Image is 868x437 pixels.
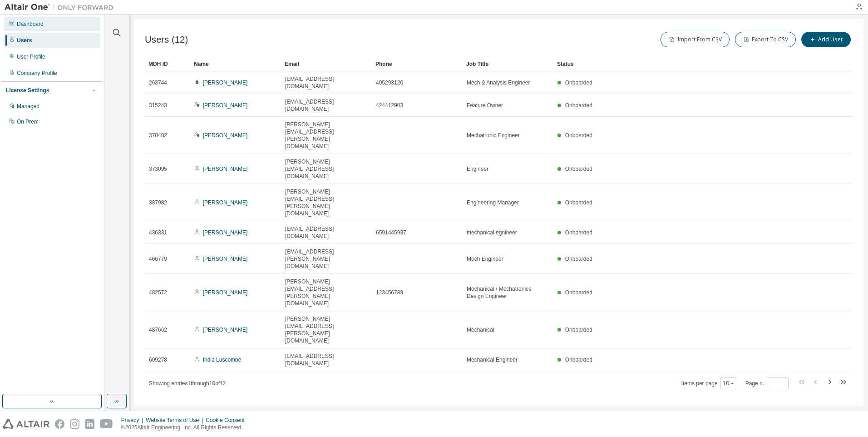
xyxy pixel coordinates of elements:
a: India Luscombe [203,357,242,363]
span: 609278 [149,356,167,363]
div: License Settings [6,87,49,94]
a: [PERSON_NAME] [203,79,248,86]
div: Name [194,57,277,71]
a: [PERSON_NAME] [203,166,248,172]
span: [EMAIL_ADDRESS][DOMAIN_NAME] [285,98,368,113]
div: Email [285,57,368,71]
span: Mechanical Engineer [467,356,518,363]
div: Company Profile [17,70,57,77]
span: 123456789 [376,289,403,296]
div: MDH ID [148,57,187,71]
a: [PERSON_NAME] [203,256,248,262]
span: [EMAIL_ADDRESS][DOMAIN_NAME] [285,225,368,240]
span: 436331 [149,229,167,236]
div: Phone [375,57,459,71]
button: Import From CSV [661,32,730,47]
div: Users [17,37,32,44]
div: Cookie Consent [206,417,250,424]
img: facebook.svg [55,419,64,429]
a: [PERSON_NAME] [203,132,248,139]
div: Job Title [466,57,550,71]
span: Showing entries 1 through 10 of 12 [149,380,226,387]
span: Page n. [745,377,789,389]
span: Users (12) [145,35,188,45]
span: [EMAIL_ADDRESS][PERSON_NAME][DOMAIN_NAME] [285,248,368,270]
span: Mechatronic Engineer [467,132,520,139]
span: [PERSON_NAME][EMAIL_ADDRESS][PERSON_NAME][DOMAIN_NAME] [285,188,368,217]
a: [PERSON_NAME] [203,229,248,236]
span: 6591445937 [376,229,406,236]
span: 482572 [149,289,167,296]
span: Feature Owner [467,102,503,109]
a: [PERSON_NAME] [203,199,248,206]
span: 373095 [149,165,167,173]
span: 405293120 [376,79,403,86]
span: Mechanical / Mechatronics Design Engineer [467,285,549,300]
img: youtube.svg [100,419,113,429]
div: User Profile [17,53,45,60]
span: 487662 [149,326,167,333]
a: [PERSON_NAME] [203,289,248,296]
img: linkedin.svg [85,419,94,429]
span: Onboarded [565,357,592,363]
a: [PERSON_NAME] [203,327,248,333]
button: 10 [723,380,735,387]
img: Altair One [5,3,118,12]
div: Status [557,57,805,71]
div: On Prem [17,118,39,125]
span: Onboarded [565,199,592,206]
span: Onboarded [565,79,592,86]
span: Onboarded [565,256,592,262]
span: Onboarded [565,102,592,109]
span: Mech & Analysis Engineer [467,79,530,86]
span: Onboarded [565,132,592,139]
span: Engineer [467,165,488,173]
img: instagram.svg [70,419,79,429]
span: [EMAIL_ADDRESS][DOMAIN_NAME] [285,75,368,90]
span: 466779 [149,255,167,263]
div: Dashboard [17,20,44,28]
span: Onboarded [565,166,592,172]
span: Onboarded [565,327,592,333]
span: 387982 [149,199,167,206]
span: Onboarded [565,229,592,236]
span: [PERSON_NAME][EMAIL_ADDRESS][PERSON_NAME][DOMAIN_NAME] [285,121,368,150]
a: [PERSON_NAME] [203,102,248,109]
div: Managed [17,103,39,110]
span: [PERSON_NAME][EMAIL_ADDRESS][PERSON_NAME][DOMAIN_NAME] [285,315,368,344]
span: mechanical egnineer [467,229,517,236]
span: Onboarded [565,289,592,296]
span: [EMAIL_ADDRESS][DOMAIN_NAME] [285,353,368,367]
span: 424412903 [376,102,403,109]
span: [PERSON_NAME][EMAIL_ADDRESS][PERSON_NAME][DOMAIN_NAME] [285,278,368,307]
span: [PERSON_NAME][EMAIL_ADDRESS][DOMAIN_NAME] [285,158,368,180]
span: Mech Engineer [467,255,503,263]
div: Privacy [121,417,146,424]
img: altair_logo.svg [3,419,49,429]
p: © 2025 Altair Engineering, Inc. All Rights Reserved. [121,424,250,432]
span: Engineering Manager [467,199,519,206]
button: Export To CSV [735,32,796,47]
span: 263744 [149,79,167,86]
button: Add User [801,32,851,47]
div: Website Terms of Use [146,417,206,424]
span: 370482 [149,132,167,139]
span: 315243 [149,102,167,109]
span: Items per page [681,377,737,389]
span: Mechanical [467,326,494,333]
